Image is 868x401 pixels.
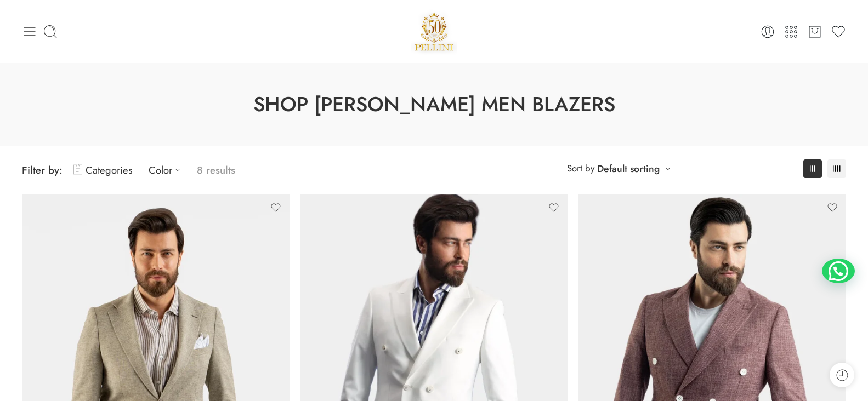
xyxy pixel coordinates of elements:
a: Color [149,157,186,183]
p: 8 results [197,157,235,183]
span: Filter by: [22,163,63,177]
a: Categories [73,157,132,183]
h1: Shop [PERSON_NAME] Men Blazers [27,90,841,119]
span: Sort by [567,159,594,177]
img: Pellini [411,8,458,55]
a: Pellini - [411,8,458,55]
a: Wishlist [831,24,846,39]
a: Login / Register [760,24,775,39]
a: Default sorting [597,161,660,176]
a: Cart [807,24,822,39]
